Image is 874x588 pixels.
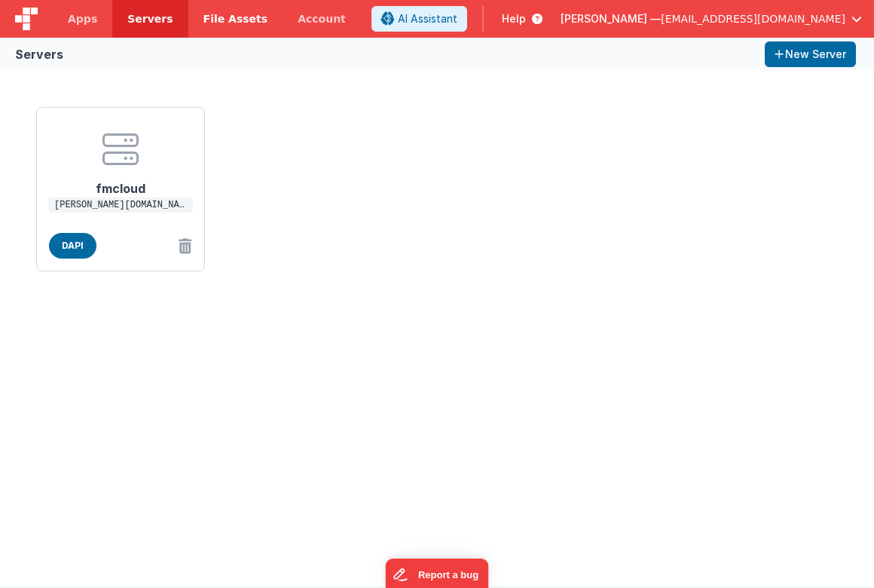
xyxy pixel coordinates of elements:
span: [EMAIL_ADDRESS][DOMAIN_NAME] [661,11,845,26]
span: [PERSON_NAME] — [561,11,661,26]
button: New Server [765,41,856,67]
span: DAPI [49,233,96,259]
span: AI Assistant [398,11,457,26]
span: Help [502,11,526,26]
span: Apps [68,11,97,26]
div: Servers [15,45,63,63]
p: [PERSON_NAME][DOMAIN_NAME] [48,198,193,213]
span: File Assets [203,11,268,26]
button: AI Assistant [371,6,467,32]
h1: fmcloud [60,167,181,198]
button: [PERSON_NAME] — [EMAIL_ADDRESS][DOMAIN_NAME] [561,11,862,26]
span: Servers [127,11,173,26]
